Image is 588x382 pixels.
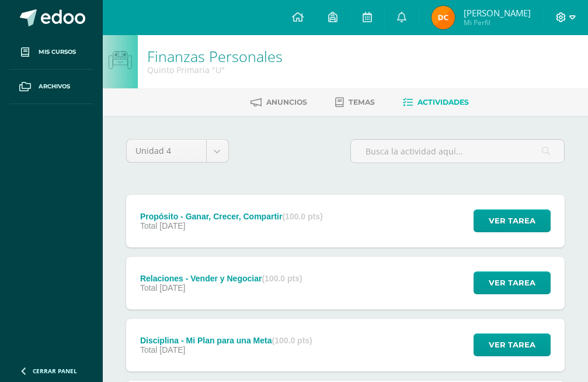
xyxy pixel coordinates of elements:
div: Propósito - Ganar, Crecer, Compartir [140,212,323,221]
span: Actividades [417,98,469,106]
span: Anuncios [266,98,307,106]
span: Total [140,345,158,355]
span: [DATE] [159,221,185,230]
span: Mis cursos [39,47,76,57]
span: Cerrar panel [33,367,77,375]
span: Total [140,283,158,292]
span: Unidad 4 [135,140,197,162]
span: Ver tarea [489,334,535,356]
strong: (100.0 pts) [262,274,302,283]
div: Relaciones - Vender y Negociar [140,274,302,283]
input: Busca la actividad aquí... [351,140,565,163]
div: Quinto Primaria 'U' [147,64,283,75]
button: Ver tarea [474,271,551,294]
a: Mis cursos [9,35,93,70]
span: Ver tarea [489,210,535,232]
span: Temas [349,98,375,106]
img: bot1.png [109,51,131,70]
strong: (100.0 pts) [272,336,312,345]
strong: (100.0 pts) [282,212,322,221]
span: Total [140,221,158,230]
span: Mi Perfil [464,18,531,27]
span: [PERSON_NAME] [464,7,531,19]
span: [DATE] [159,345,185,355]
button: Ver tarea [474,333,551,356]
img: a2c55a3323588064a5a93eaafcfba731.png [432,6,455,29]
a: Archivos [9,70,93,104]
a: Anuncios [250,93,307,112]
span: [DATE] [159,283,185,292]
span: Ver tarea [489,272,535,294]
span: Archivos [39,82,70,91]
a: Finanzas Personales [147,46,283,66]
a: Unidad 4 [127,140,228,162]
div: Disciplina - Mi Plan para una Meta [140,336,312,345]
a: Actividades [403,93,469,112]
a: Temas [335,93,375,112]
h1: Finanzas Personales [147,48,283,64]
button: Ver tarea [474,209,551,232]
